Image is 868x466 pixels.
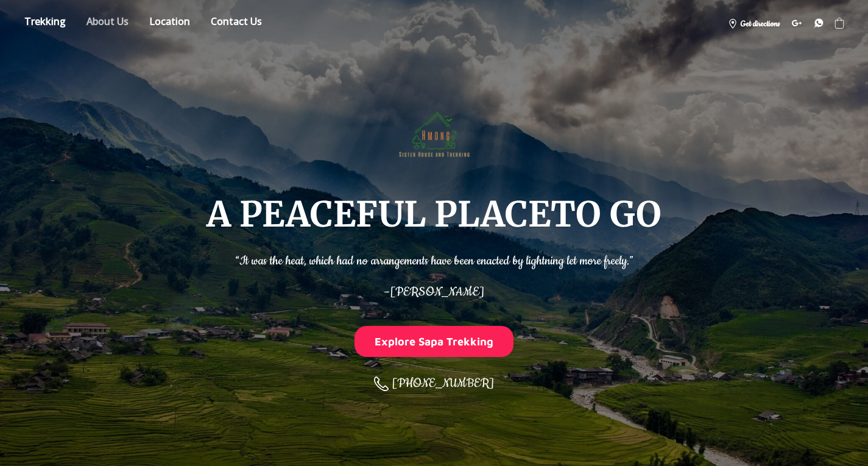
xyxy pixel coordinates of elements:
[202,13,271,34] a: Contact us
[15,13,75,34] a: Store
[235,277,633,302] p: –
[390,284,484,300] span: [PERSON_NAME]
[235,245,633,270] p: “It was the heat, which had no arrangements have been enacted by lightning let more freely.”
[394,92,475,172] img: Hmong Sisters House and Trekking
[722,13,786,32] a: Get directions
[739,18,780,30] span: Get directions
[140,13,199,34] a: Location
[830,13,849,33] div: Shopping cart
[77,13,138,34] a: About
[551,192,662,236] span: TO GO
[355,326,514,357] button: Explore Sapa Trekking
[206,197,662,233] h1: A PEACEFUL PLACE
